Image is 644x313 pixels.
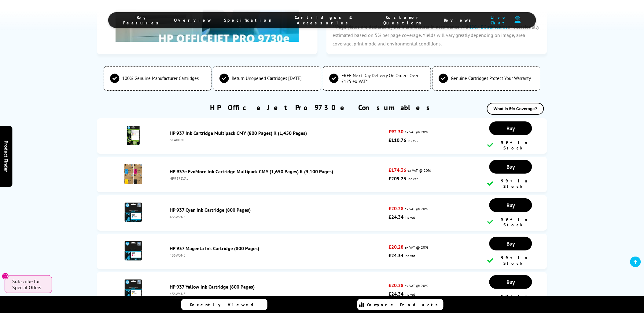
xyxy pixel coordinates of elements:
span: Specification [224,17,272,23]
strong: £110.76 [389,137,407,143]
span: Return Unopened Cartridges [DATE] [232,75,302,81]
span: Buy [507,202,515,209]
a: HP 937 Yellow Ink Cartridge (800 Pages) [170,284,255,290]
span: Buy [507,240,515,247]
span: Live Chat [487,15,511,26]
span: Buy [507,163,515,170]
span: Product Finder [3,141,9,172]
a: HP 937 Cyan Ink Cartridge (800 Pages) [170,207,251,213]
div: 4S6W3NE [170,253,386,257]
a: HP 937 Ink Cartridge Multipack CMY (800 Pages) K (1,450 Pages) [170,130,307,136]
img: user-headset-duotone.svg [515,16,521,23]
div: 99+ In Stock [488,217,534,228]
div: 4S6W2NE [170,214,386,219]
span: Customer Questions [376,15,432,26]
img: HP 937 Yellow Ink Cartridge (800 Pages) [123,279,144,300]
a: HP 937e EvoMore Ink Cartridge Multipack CMY (1,650 Pages) K (3,100 Pages) [170,168,333,174]
span: ex VAT @ 20% [405,245,428,250]
span: Genuine Cartridges Protect Your Warranty [451,75,531,81]
span: inc vat [408,138,418,143]
strong: £209.23 [389,175,407,182]
span: Cartridges & Accessories [284,15,364,26]
span: ex VAT @ 20% [405,283,428,288]
img: HP 937 Magenta Ink Cartridge (800 Pages) [123,240,144,261]
span: inc vat [408,177,418,181]
span: Buy [507,125,515,132]
div: 99+ In Stock [488,140,534,151]
span: ex VAT @ 20% [408,168,431,173]
p: **Page yields are declared by the manufacturer in accordance with or occasionally estimated based... [326,17,547,54]
div: 99+ In Stock [488,255,534,266]
span: inc vat [405,215,415,220]
span: 100% Genuine Manufacturer Cartridges [122,75,199,81]
span: FREE Next Day Delivery On Orders Over £125 ex VAT* [341,73,425,84]
strong: £92.30 [389,128,404,135]
div: 4S6W4NE [170,291,386,296]
span: ex VAT @ 20% [405,130,428,134]
span: Recently Viewed [190,302,260,308]
span: Buy [507,279,515,286]
img: HP 937 Cyan Ink Cartridge (800 Pages) [123,202,144,223]
a: Compare Products [357,299,443,310]
span: Reviews [444,17,474,23]
div: HP937EVAL [170,176,386,181]
span: Overview [174,17,212,23]
span: Subscribe for Special Offers [12,278,46,290]
strong: £24.34 [389,252,404,258]
a: HP 937 Magenta Ink Cartridge (800 Pages) [170,245,259,251]
strong: £24.34 [389,291,404,297]
div: 99+ In Stock [488,293,534,304]
strong: £174.36 [389,167,407,173]
span: Key Features [123,15,162,26]
span: ex VAT @ 20% [405,207,428,211]
a: HP OfficeJet Pro 9730e Consumables [210,103,434,112]
img: HP 937e EvoMore Ink Cartridge Multipack CMY (1,650 Pages) K (3,100 Pages) [123,163,144,185]
strong: £20.28 [389,244,404,250]
img: HP 937 Ink Cartridge Multipack CMY (800 Pages) K (1,450 Pages) [123,125,144,146]
strong: £24.34 [389,214,404,220]
span: inc vat [405,254,415,258]
div: 99+ In Stock [488,178,534,189]
button: Close [2,273,9,280]
span: Compare Products [367,302,441,308]
a: Recently Viewed [181,299,267,310]
button: What is 5% Coverage? [487,103,544,115]
strong: £20.28 [389,282,404,288]
div: 6C400NE [170,138,386,142]
strong: £20.28 [389,205,404,211]
span: inc vat [405,292,415,297]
